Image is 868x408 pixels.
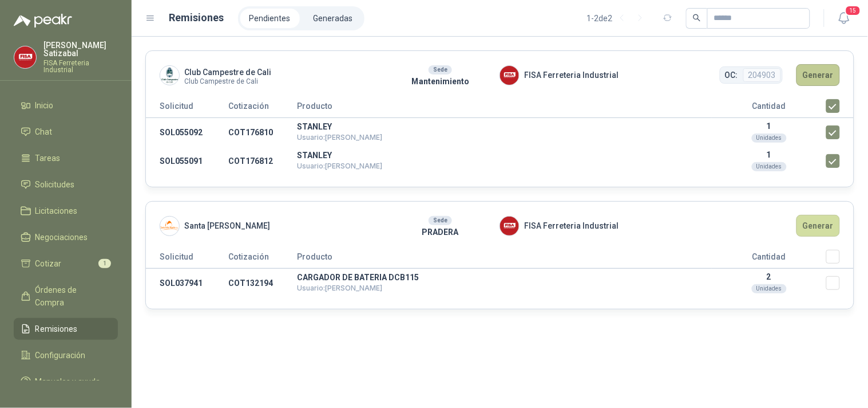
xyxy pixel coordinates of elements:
[35,231,88,244] span: Negociaciones
[35,257,62,270] span: Cotizar
[381,75,500,88] p: Mantenimiento
[35,375,101,388] span: Manuales y ayuda
[146,118,228,147] td: SOL055092
[524,69,619,81] span: FISA Ferreteria Industrial
[712,121,826,131] p: 1
[228,118,297,147] td: COT176810
[14,371,118,393] a: Manuales y ayuda
[14,14,72,28] img: Logo peakr
[35,178,75,191] span: Solicitudes
[712,250,826,269] th: Cantidad
[146,147,228,175] td: SOL055091
[752,284,787,293] div: Unidades
[14,46,36,68] img: Company Logo
[725,69,738,81] span: OC:
[826,118,854,147] td: Seleccionar/deseleccionar
[14,200,118,222] a: Licitaciones
[228,269,297,298] td: COT132194
[169,10,224,26] h1: Remisiones
[752,162,787,171] div: Unidades
[297,162,382,170] span: Usuario: [PERSON_NAME]
[35,152,61,164] span: Tareas
[160,66,179,85] img: Company Logo
[712,99,826,118] th: Cantidad
[429,65,452,74] div: Sede
[14,147,118,169] a: Tareas
[796,64,840,86] button: Generar
[35,205,78,217] span: Licitaciones
[14,95,118,116] a: Inicio
[14,279,118,313] a: Órdenes de Compra
[184,79,271,85] span: Club Campestre de Cali
[240,9,300,28] a: Pendientes
[826,147,854,175] td: Seleccionar/deseleccionar
[14,121,118,143] a: Chat
[743,68,781,82] span: 204903
[297,284,382,292] span: Usuario: [PERSON_NAME]
[146,250,228,269] th: Solicitud
[184,66,271,79] span: Club Campestre de Cali
[524,219,619,232] span: FISA Ferreteria Industrial
[587,9,649,28] div: 1 - 2 de 2
[146,99,228,118] th: Solicitud
[304,9,362,28] a: Generadas
[834,8,854,29] button: 15
[35,349,86,362] span: Configuración
[297,123,712,131] p: STANLEY
[14,174,118,195] a: Solicitudes
[184,219,270,232] span: Santa [PERSON_NAME]
[826,99,854,118] th: Seleccionar/deseleccionar
[35,99,54,112] span: Inicio
[297,99,712,118] th: Producto
[35,284,107,309] span: Órdenes de Compra
[228,99,297,118] th: Cotización
[500,66,519,85] img: Company Logo
[228,250,297,269] th: Cotización
[297,250,712,269] th: Producto
[429,216,452,225] div: Sede
[43,60,118,73] p: FISA Ferreteria Industrial
[43,41,118,57] p: [PERSON_NAME] Satizabal
[35,125,53,138] span: Chat
[712,150,826,159] p: 1
[14,318,118,340] a: Remisiones
[14,253,118,274] a: Cotizar1
[297,151,712,159] p: STANLEY
[796,215,840,237] button: Generar
[228,147,297,175] td: COT176812
[845,5,861,16] span: 15
[826,269,854,298] td: Seleccionar/deseleccionar
[712,272,826,281] p: 2
[297,273,712,281] p: CARGADOR DE BATERIA DCB115
[752,134,787,143] div: Unidades
[381,226,500,238] p: PRADERA
[160,217,179,236] img: Company Logo
[297,133,382,142] span: Usuario: [PERSON_NAME]
[35,323,78,335] span: Remisiones
[693,14,701,22] span: search
[98,259,111,268] span: 1
[146,269,228,298] td: SOL037941
[500,217,519,236] img: Company Logo
[826,250,854,269] th: Seleccionar/deseleccionar
[14,226,118,248] a: Negociaciones
[14,344,118,366] a: Configuración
